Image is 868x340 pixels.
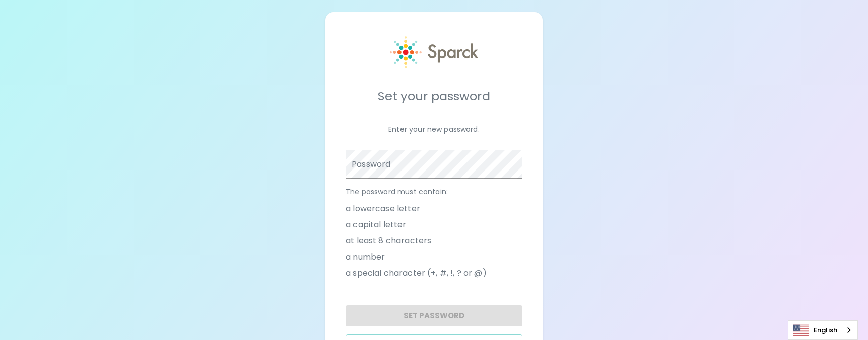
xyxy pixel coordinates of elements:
h5: Set your password [346,88,522,104]
p: The password must contain: [346,187,522,197]
span: a number [346,251,385,263]
img: Sparck logo [390,36,478,68]
p: Enter your new password. [346,124,522,134]
a: English [788,321,857,339]
aside: Language selected: English [788,320,858,340]
span: a capital letter [346,219,406,231]
span: at least 8 characters [346,235,431,247]
div: Language [788,320,858,340]
span: a special character (+, #, !, ? or @) [346,267,487,279]
span: a lowercase letter [346,203,420,215]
